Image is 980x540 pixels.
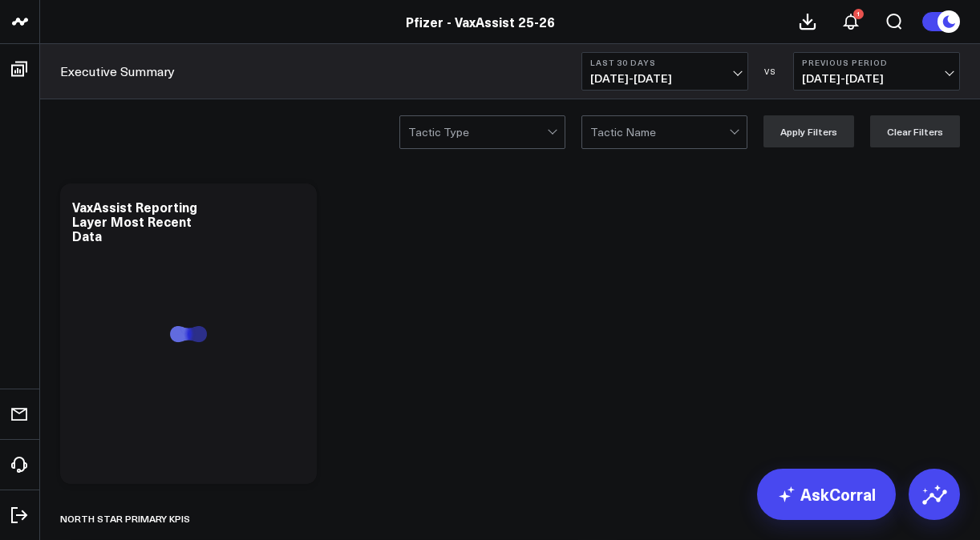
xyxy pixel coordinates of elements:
div: 1 [853,9,864,19]
button: Clear Filters [870,115,960,147]
span: [DATE] - [DATE] [802,72,951,85]
div: VaxAssist Reporting Layer Most Recent Data [72,198,197,244]
button: Last 30 Days[DATE]-[DATE] [581,52,748,91]
b: Last 30 Days [590,58,739,67]
button: Previous Period[DATE]-[DATE] [793,52,960,91]
a: Pfizer - VaxAssist 25-26 [406,13,555,30]
div: VS [756,66,785,76]
a: Executive Summary [60,62,175,80]
span: [DATE] - [DATE] [590,72,739,85]
b: Previous Period [802,58,951,67]
div: North Star Primary KPIs [60,500,190,537]
a: AskCorral [757,469,896,520]
button: Apply Filters [763,115,854,147]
